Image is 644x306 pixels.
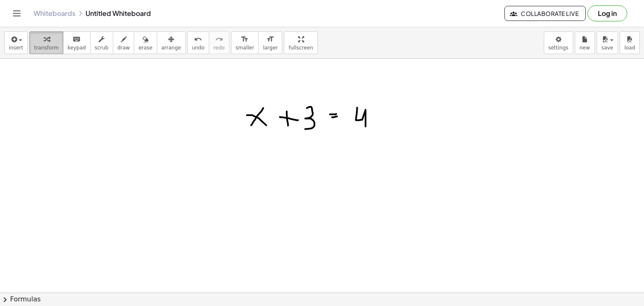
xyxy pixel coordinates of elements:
[161,45,181,51] span: arrange
[597,31,618,54] button: save
[157,31,186,54] button: arrange
[194,34,202,44] i: undo
[34,9,75,18] a: Whiteboards
[90,31,113,54] button: scrub
[579,45,590,51] span: new
[263,45,278,51] span: larger
[68,45,86,51] span: keypad
[117,45,130,51] span: draw
[215,34,223,44] i: redo
[10,7,23,20] button: Toggle navigation
[138,45,152,51] span: erase
[34,45,59,51] span: transform
[209,31,229,54] button: redoredo
[29,31,63,54] button: transform
[284,31,317,54] button: fullscreen
[113,31,135,54] button: draw
[624,45,635,51] span: load
[231,31,259,54] button: format_sizesmaller
[134,31,157,54] button: erase
[241,34,249,44] i: format_size
[73,34,80,44] i: keyboard
[512,10,579,17] span: Collaborate Live
[95,45,109,51] span: scrub
[236,45,254,51] span: smaller
[587,5,627,21] button: Log in
[601,45,613,51] span: save
[548,45,569,51] span: settings
[187,31,209,54] button: undoundo
[544,31,573,54] button: settings
[213,45,225,51] span: redo
[63,31,91,54] button: keyboardkeypad
[266,34,274,44] i: format_size
[258,31,282,54] button: format_sizelarger
[575,31,595,54] button: new
[620,31,640,54] button: load
[504,6,586,21] button: Collaborate Live
[4,31,28,54] button: insert
[288,45,313,51] span: fullscreen
[192,45,205,51] span: undo
[9,45,23,51] span: insert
